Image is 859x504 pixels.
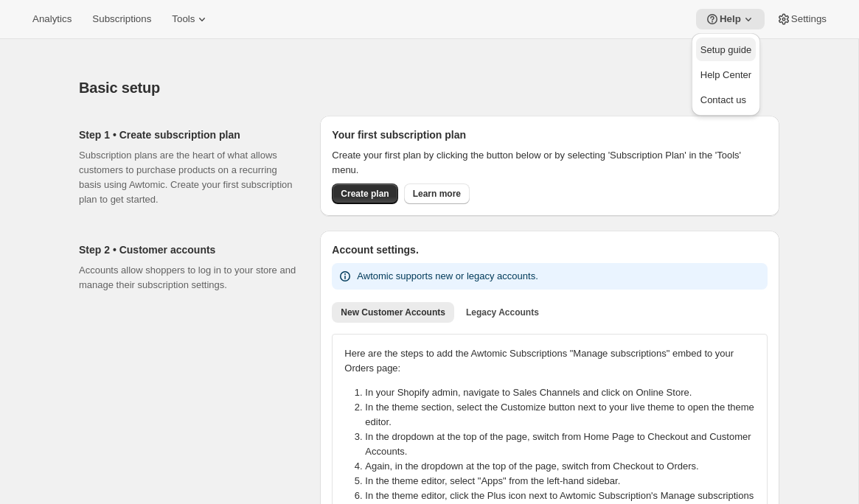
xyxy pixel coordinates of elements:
[332,302,454,323] button: New Customer Accounts
[466,307,539,318] span: Legacy Accounts
[700,69,751,80] span: Help Center
[172,13,195,25] span: Tools
[341,188,389,200] span: Create plan
[700,94,746,105] span: Contact us
[357,269,538,284] p: Awtomic supports new or legacy accounts.
[696,88,756,111] a: Contact us
[332,183,397,204] button: Create plan
[32,13,72,25] span: Analytics
[768,9,835,29] button: Settings
[365,459,764,474] li: Again, in the dropdown at the top of the page, switch from Checkout to Orders.
[413,188,461,200] span: Learn more
[79,127,296,142] h2: Step 1 • Create subscription plan
[457,302,548,323] button: Legacy Accounts
[79,148,296,207] p: Subscription plans are the heart of what allows customers to purchase products on a recurring bas...
[365,474,764,489] li: In the theme editor, select "Apps" from the left-hand sidebar.
[720,13,741,25] span: Help
[24,9,80,29] button: Analytics
[696,38,756,61] button: Setup guide
[79,80,160,96] span: Basic setup
[79,263,296,293] p: Accounts allow shoppers to log in to your store and manage their subscription settings.
[344,346,755,376] p: Here are the steps to add the Awtomic Subscriptions "Manage subscriptions" embed to your Orders p...
[79,242,296,257] h2: Step 2 • Customer accounts
[791,13,827,25] span: Settings
[700,44,751,55] span: Setup guide
[83,9,160,29] button: Subscriptions
[163,9,218,29] button: Tools
[365,385,764,400] li: In your Shopify admin, navigate to Sales Channels and click on Online Store.
[696,63,756,86] a: Help Center
[332,242,768,257] h2: Account settings.
[92,13,151,25] span: Subscriptions
[365,400,764,430] li: In the theme section, select the Customize button next to your live theme to open the theme editor.
[332,148,768,178] p: Create your first plan by clicking the button below or by selecting 'Subscription Plan' in the 'T...
[696,9,765,29] button: Help
[341,307,445,318] span: New Customer Accounts
[365,430,764,459] li: In the dropdown at the top of the page, switch from Home Page to Checkout and Customer Accounts.
[332,127,768,142] h2: Your first subscription plan
[404,183,470,204] a: Learn more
